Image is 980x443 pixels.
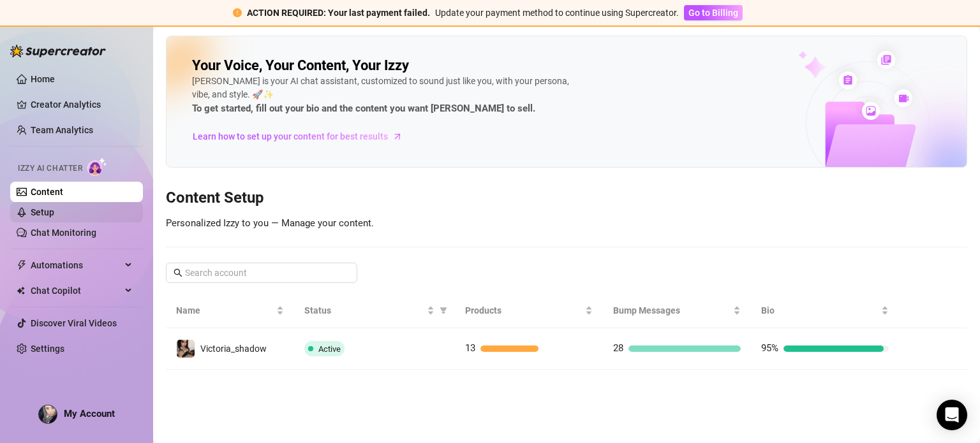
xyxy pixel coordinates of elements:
span: Update your payment method to continue using Supercreator. [435,8,679,18]
th: Status [294,293,454,328]
a: Team Analytics [31,125,93,135]
a: Settings [31,344,64,354]
span: exclamation-circle [233,8,242,17]
img: Chat Copilot [17,286,25,295]
a: Creator Analytics [31,94,133,115]
a: Go to Billing [684,8,743,18]
a: Setup [31,207,54,217]
span: Personalized Izzy to you — Manage your content. [166,217,374,229]
a: Content [31,187,63,197]
h2: Your Voice, Your Content, Your Izzy [192,57,409,75]
img: ai-chatter-content-library-cLFOSyPT.png [769,37,967,167]
a: Learn how to set up your content for best results [192,126,412,147]
span: Products [465,303,583,317]
h3: Content Setup [166,188,967,208]
span: 28 [613,342,623,354]
span: Automations [31,255,121,275]
span: Active [318,344,341,354]
a: Chat Monitoring [31,228,96,238]
a: Home [31,74,55,84]
span: thunderbolt [17,260,27,270]
th: Bio [751,293,899,328]
input: Search account [185,266,339,280]
strong: ACTION REQUIRED: Your last payment failed. [247,8,430,18]
img: ACg8ocIq1PKz16rusxmlEHnC5MaOh3IZD8Lc2_rDK_o_VEVuzRrONOzz=s96-c [39,405,57,423]
strong: To get started, fill out your bio and the content you want [PERSON_NAME] to sell. [192,103,535,114]
span: Go to Billing [688,8,738,18]
span: My Account [64,408,115,419]
a: Discover Viral Videos [31,318,117,328]
img: logo-BBDzfeDw.svg [10,45,106,57]
img: Victoria_shadow [177,340,195,358]
span: Chat Copilot [31,280,121,301]
div: [PERSON_NAME] is your AI chat assistant, customized to sound just like you, with your persona, vi... [192,75,575,117]
span: Izzy AI Chatter [18,163,82,175]
span: Status [304,303,424,317]
span: Victoria_shadow [200,344,267,354]
img: AI Chatter [87,157,107,176]
span: Name [176,303,274,317]
th: Bump Messages [603,293,751,328]
span: Learn how to set up your content for best results [193,129,388,143]
span: Bio [761,303,879,317]
th: Name [166,293,294,328]
button: Go to Billing [684,5,743,20]
span: search [174,268,182,277]
span: filter [440,307,447,314]
span: filter [437,301,450,320]
span: arrow-right [391,130,404,143]
span: 13 [465,342,475,354]
th: Products [455,293,603,328]
span: 95% [761,342,778,354]
div: Open Intercom Messenger [937,400,967,430]
span: Bump Messages [613,303,731,317]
